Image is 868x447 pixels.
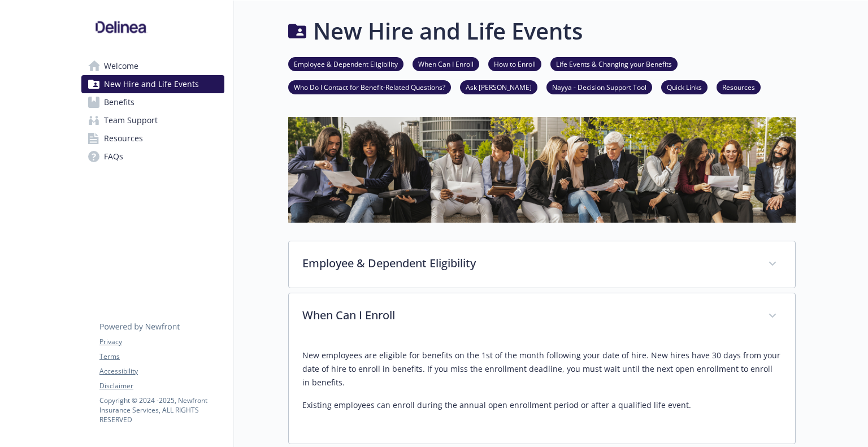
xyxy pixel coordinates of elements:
a: Nayya - Decision Support Tool [546,81,652,92]
span: Resources [104,129,143,147]
a: Who Do I Contact for Benefit-Related Questions? [288,81,451,92]
div: Employee & Dependent Eligibility [289,241,795,288]
a: Disclaimer [99,381,224,391]
a: Life Events & Changing your Benefits [550,58,678,69]
p: When Can I Enroll [302,307,754,324]
a: How to Enroll [488,58,541,69]
div: When Can I Enroll [289,293,795,340]
img: new hire page banner [288,117,796,223]
span: FAQs [104,147,123,166]
a: Resources [717,81,761,92]
div: When Can I Enroll [289,340,795,444]
a: Welcome [81,57,224,75]
span: New Hire and Life Events [104,75,199,93]
p: Employee & Dependent Eligibility [302,255,754,272]
span: Team Support [104,111,158,129]
a: Benefits [81,93,224,111]
p: Copyright © 2024 - 2025 , Newfront Insurance Services, ALL RIGHTS RESERVED [99,396,224,424]
a: Accessibility [99,366,224,376]
a: FAQs [81,147,224,166]
p: New employees are eligible for benefits on the 1st of the month following your date of hire. New ... [302,349,782,389]
a: Ask [PERSON_NAME] [460,81,537,92]
span: Benefits [104,93,134,111]
span: Welcome [104,57,138,75]
a: Employee & Dependent Eligibility [288,58,403,69]
a: Privacy [99,337,224,347]
p: Existing employees can enroll during the annual open enrollment period or after a qualified life ... [302,398,782,412]
a: Resources [81,129,224,147]
a: New Hire and Life Events [81,75,224,93]
a: Quick Links [661,81,708,92]
a: Terms [99,351,224,362]
a: Team Support [81,111,224,129]
h1: New Hire and Life Events [313,14,583,48]
a: When Can I Enroll [413,58,479,69]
